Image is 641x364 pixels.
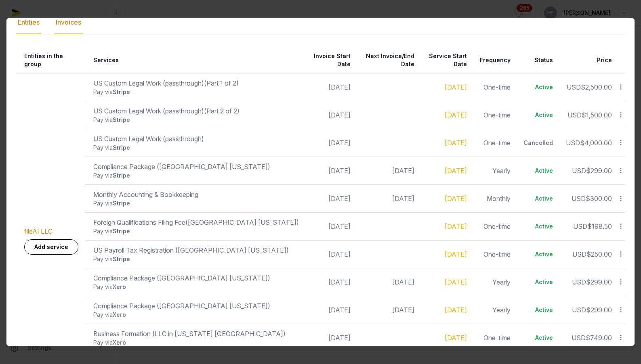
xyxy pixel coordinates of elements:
[523,250,553,258] div: Active
[304,129,356,157] td: [DATE]
[472,185,515,213] td: Monthly
[472,296,515,324] td: Yearly
[445,139,467,147] a: [DATE]
[472,268,515,296] td: Yearly
[572,306,586,314] span: USD
[113,116,130,123] span: Stripe
[523,195,553,203] div: Active
[85,47,304,73] th: Services
[16,47,85,73] th: Entities in the group
[204,107,240,115] span: (Part 2 of 2)
[113,144,130,151] span: Stripe
[445,195,467,203] a: [DATE]
[54,11,83,34] div: Invoices
[523,222,553,230] div: Active
[93,329,299,339] div: Business Formation (LLC in [US_STATE] [GEOGRAPHIC_DATA])
[93,162,299,172] div: Compliance Package ([GEOGRAPHIC_DATA] [US_STATE])
[587,222,612,230] span: $198.50
[24,239,78,255] a: Add service
[523,278,553,286] div: Active
[93,144,299,152] div: Pay via
[586,250,612,258] span: $250.00
[304,101,356,129] td: [DATE]
[523,334,553,342] div: Active
[523,306,553,314] div: Active
[304,157,356,185] td: [DATE]
[93,339,299,347] div: Pay via
[572,167,586,175] span: USD
[472,213,515,241] td: One-time
[392,167,414,175] span: [DATE]
[304,268,356,296] td: [DATE]
[572,195,586,203] span: USD
[392,306,414,314] span: [DATE]
[113,172,130,179] span: Stripe
[93,245,299,255] div: US Payroll Tax Registration ([GEOGRAPHIC_DATA] [US_STATE])
[445,167,467,175] a: [DATE]
[93,116,299,124] div: Pay via
[113,88,130,95] span: Stripe
[523,111,553,119] div: Active
[113,200,130,207] span: Stripe
[93,227,299,235] div: Pay via
[304,241,356,268] td: [DATE]
[16,11,625,34] nav: Tabs
[523,83,553,91] div: Active
[93,255,299,263] div: Pay via
[582,111,612,119] span: $1,500.00
[445,222,467,230] a: [DATE]
[472,241,515,268] td: One-time
[113,228,130,234] span: Stripe
[392,278,414,286] span: [DATE]
[93,218,299,227] div: Foreign Qualifications Filing Fee
[113,283,126,290] span: Xero
[93,199,299,207] div: Pay via
[445,334,467,342] a: [DATE]
[567,83,581,91] span: USD
[419,47,472,73] th: Service Start Date
[580,139,612,147] span: $4,000.00
[445,278,467,286] a: [DATE]
[93,78,299,88] div: US Custom Legal Work (passthrough)
[586,334,612,342] span: $749.00
[113,255,130,262] span: Stripe
[93,172,299,180] div: Pay via
[24,227,53,235] a: fileAI LLC
[16,11,41,34] div: Entities
[185,218,299,226] span: ([GEOGRAPHIC_DATA] [US_STATE])
[304,73,356,101] td: [DATE]
[572,278,586,286] span: USD
[472,73,515,101] td: One-time
[567,111,582,119] span: USD
[573,222,587,230] span: USD
[445,111,467,119] a: [DATE]
[93,311,299,319] div: Pay via
[93,106,299,116] div: US Custom Legal Work (passthrough)
[93,273,299,283] div: Compliance Package ([GEOGRAPHIC_DATA] [US_STATE])
[304,47,356,73] th: Invoice Start Date
[445,306,467,314] a: [DATE]
[445,83,467,91] a: [DATE]
[515,47,558,73] th: Status
[558,47,617,73] th: Price
[472,101,515,129] td: One-time
[581,83,612,91] span: $2,500.00
[355,47,419,73] th: Next Invoice/End Date
[523,139,553,147] div: Cancelled
[472,157,515,185] td: Yearly
[472,324,515,352] td: One-time
[586,306,612,314] span: $299.00
[304,213,356,241] td: [DATE]
[204,79,239,87] span: (Part 1 of 2)
[586,195,612,203] span: $300.00
[572,334,586,342] span: USD
[304,296,356,324] td: [DATE]
[93,88,299,96] div: Pay via
[304,185,356,213] td: [DATE]
[566,139,580,147] span: USD
[472,47,515,73] th: Frequency
[523,167,553,175] div: Active
[472,129,515,157] td: One-time
[113,311,126,318] span: Xero
[586,278,612,286] span: $299.00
